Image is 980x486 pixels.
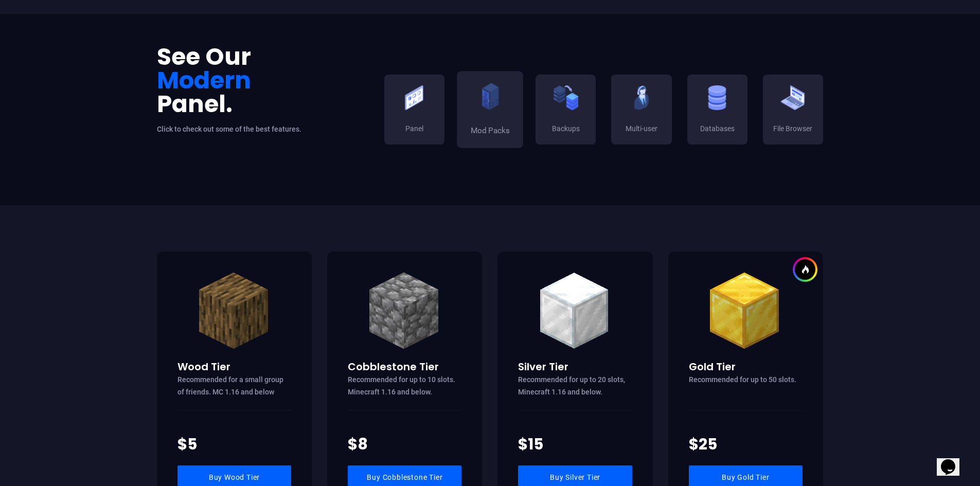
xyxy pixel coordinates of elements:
[348,434,461,455] h4: $8
[518,434,632,455] h4: $15
[771,124,815,134] h3: File Browser
[157,92,233,116] span: Panel.
[518,374,632,400] p: Recommended for up to 20 slots, Minecraft 1.16 and below.
[392,124,437,134] h3: Panel
[177,374,291,400] p: Recommended for a small group of friends. MC 1.16 and below
[157,123,369,136] p: Click to check out some of the best features.
[689,374,803,400] p: Recommended for up to 50 slots.
[704,85,730,111] img: CentOS
[518,359,632,374] h3: Silver Tier
[476,82,504,111] img: Mod Packs
[689,359,803,374] h3: Gold Tier
[706,272,783,349] img: Icon
[466,125,515,137] h3: Mod Packs
[365,272,442,349] img: Icon
[619,124,664,134] h3: Multi-user
[536,272,613,349] img: Icon
[801,265,810,274] img: Icon
[195,272,272,349] img: Icon
[177,434,291,455] h4: $5
[695,124,740,134] h3: Databases
[177,359,291,374] h3: Wood Tier
[543,124,588,134] h3: Backups
[157,45,251,68] span: See Our
[553,85,579,111] img: Ubuntu
[157,68,251,92] span: Modern
[780,85,806,111] img: Open Suse
[937,445,970,476] iframe: chat widget
[689,434,803,455] h4: $25
[348,359,461,374] h3: Cobblestone Tier
[629,85,654,111] img: Debian
[348,374,461,400] p: Recommended for up to 10 slots. Minecraft 1.16 and below.
[401,85,427,111] img: Control Panel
